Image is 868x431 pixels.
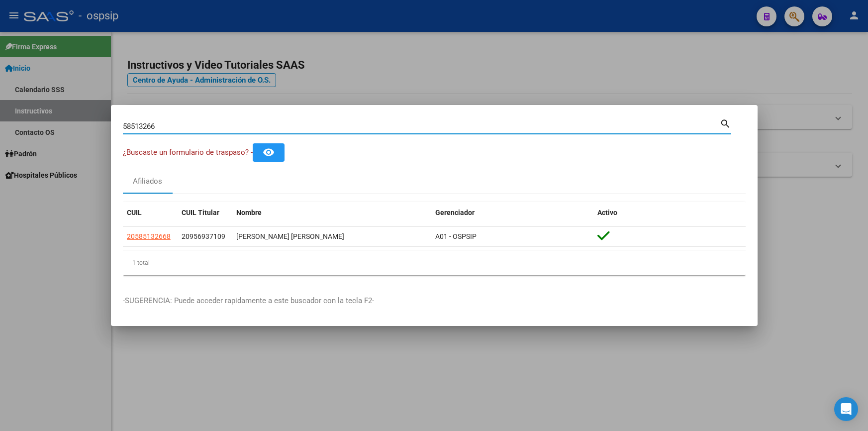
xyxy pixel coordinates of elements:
[236,231,427,242] div: [PERSON_NAME] [PERSON_NAME]
[133,176,162,188] div: Afiliados
[435,232,477,240] span: A01 - OSPSIP
[236,209,262,216] span: Nombre
[263,146,275,158] mat-icon: remove_red_eye
[232,202,431,223] datatable-header-cell: Nombre
[182,209,219,216] span: CUIL Titular
[435,209,475,216] span: Gerenciador
[123,250,746,275] div: 1 total
[123,295,746,307] p: -SUGERENCIA: Puede acceder rapidamente a este buscador con la tecla F2-
[597,209,617,216] span: Activo
[127,209,142,216] span: CUIL
[178,202,232,223] datatable-header-cell: CUIL Titular
[431,202,593,223] datatable-header-cell: Gerenciador
[182,232,225,240] span: 20956937109
[720,117,731,129] mat-icon: search
[127,232,171,240] span: 20585132668
[593,202,746,223] datatable-header-cell: Activo
[834,397,858,421] div: Open Intercom Messenger
[123,148,253,157] span: ¿Buscaste un formulario de traspaso? -
[123,202,178,223] datatable-header-cell: CUIL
